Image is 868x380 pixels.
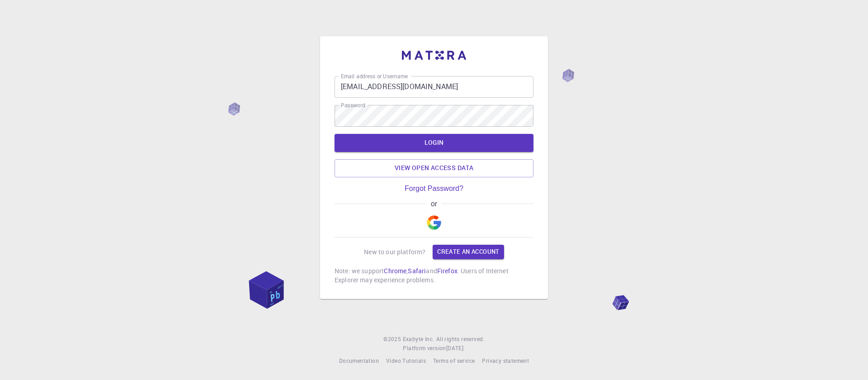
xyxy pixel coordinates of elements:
[433,245,504,259] a: Create an account
[446,344,465,351] span: [DATE] .
[446,344,465,353] a: [DATE].
[482,357,529,364] span: Privacy statement
[386,356,426,366] a: Video Tutorials
[335,159,533,177] a: View open access data
[339,356,379,366] a: Documentation
[335,134,533,152] button: LOGIN
[437,266,458,275] a: Firefox
[426,200,441,208] span: or
[403,335,434,342] span: Exabyte Inc.
[383,335,402,344] span: © 2025
[433,357,475,364] span: Terms of service
[364,247,425,256] p: New to our platform?
[403,335,434,344] a: Exabyte Inc.
[403,344,446,353] span: Platform version
[408,266,426,275] a: Safari
[339,357,379,364] span: Documentation
[335,266,533,285] p: Note: we support , and . Users of Internet Explorer may experience problems.
[386,357,426,364] span: Video Tutorials
[433,356,475,366] a: Terms of service
[341,101,365,109] label: Password
[405,185,463,193] a: Forgot Password?
[341,72,408,80] label: Email address or Username
[384,266,406,275] a: Chrome
[427,215,441,230] img: Google
[482,356,529,366] a: Privacy statement
[436,335,485,344] span: All rights reserved.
